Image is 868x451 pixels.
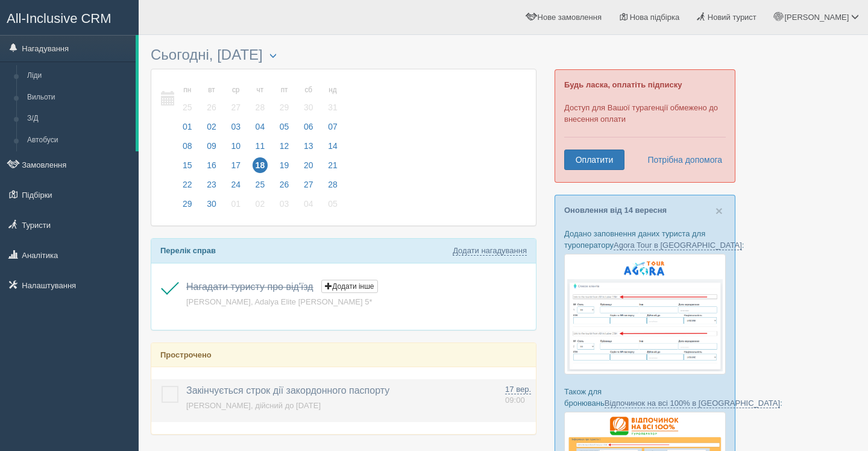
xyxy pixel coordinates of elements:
a: 02 [249,197,272,216]
a: 04 [249,120,272,139]
a: 16 [200,159,223,178]
a: 08 [176,139,199,159]
a: 13 [297,139,320,159]
span: 13 [301,138,316,154]
span: 11 [253,138,268,154]
small: вт [204,85,219,95]
a: З/Д [22,108,136,130]
a: 22 [176,178,199,197]
span: 27 [228,99,244,115]
a: 24 [224,178,247,197]
a: 05 [321,197,341,216]
span: [PERSON_NAME] [784,13,849,22]
a: Оновлення від 14 вересня [564,206,667,215]
a: пн 25 [176,78,199,120]
a: 15 [176,159,199,178]
span: 25 [180,99,195,115]
span: Нове замовлення [538,13,602,22]
div: Доступ для Вашої турагенції обмежено до внесення оплати [555,69,735,183]
a: 12 [273,139,296,159]
span: 22 [180,177,195,192]
span: 20 [301,157,316,173]
span: 07 [325,119,341,134]
a: 06 [297,120,320,139]
a: 28 [321,178,341,197]
img: agora-tour-%D1%84%D0%BE%D1%80%D0%BC%D0%B0-%D0%B1%D1%80%D0%BE%D0%BD%D1%8E%D0%B2%D0%B0%D0%BD%D0%BD%... [564,254,726,374]
a: вт 26 [200,78,223,120]
span: 10 [228,138,244,154]
span: Нова підбірка [630,13,680,22]
span: 17 [228,157,244,173]
span: 29 [277,99,292,115]
a: Ліди [22,65,136,87]
a: Оплатити [564,150,624,170]
h3: Сьогодні, [DATE] [151,47,536,63]
span: All-Inclusive CRM [7,11,112,26]
span: 28 [325,177,341,192]
a: 25 [249,178,272,197]
small: чт [253,85,268,95]
a: 23 [200,178,223,197]
span: 19 [277,157,292,173]
p: Додано заповнення даних туриста для туроператору : [564,228,726,251]
a: 29 [176,197,199,216]
a: 03 [273,197,296,216]
a: 10 [224,139,247,159]
a: 27 [297,178,320,197]
span: 04 [253,119,268,134]
a: Потрібна допомога [640,150,723,170]
a: 14 [321,139,341,159]
span: 16 [204,157,219,173]
b: Будь ласка, оплатіть підписку [564,80,682,89]
a: нд 31 [321,78,341,120]
a: пт 29 [273,78,296,120]
a: Автобуси [22,130,136,151]
a: [PERSON_NAME], дійсний до [DATE] [186,401,321,410]
a: Agora Tour в [GEOGRAPHIC_DATA] [614,241,742,250]
a: 19 [273,159,296,178]
span: 23 [204,177,219,192]
p: Також для бронювань : [564,386,726,409]
a: 09 [200,139,223,159]
b: Перелік справ [160,246,216,255]
a: 11 [249,139,272,159]
button: Додати інше [321,280,377,293]
a: 26 [273,178,296,197]
span: 27 [301,177,316,192]
a: Нагадати туристу про від'їзд [186,282,313,292]
span: 24 [228,177,244,192]
a: 05 [273,120,296,139]
a: Закінчується строк дії закордонного паспорту [186,385,389,396]
a: сб 30 [297,78,320,120]
a: 17 вер. 09:00 [505,384,531,406]
a: [PERSON_NAME], Adalya Elite [PERSON_NAME] 5* [186,297,373,306]
a: 03 [224,120,247,139]
span: 28 [253,99,268,115]
a: All-Inclusive CRM [1,1,138,34]
span: 01 [228,196,244,212]
span: 31 [325,99,341,115]
a: 02 [200,120,223,139]
a: Вильоти [22,87,136,109]
span: 15 [180,157,195,173]
span: 09:00 [505,396,525,405]
a: 20 [297,159,320,178]
a: ср 27 [224,78,247,120]
a: 17 [224,159,247,178]
span: 21 [325,157,341,173]
a: 18 [249,159,272,178]
span: 02 [253,196,268,212]
span: 06 [301,119,316,134]
span: 17 вер. [505,385,531,394]
span: 01 [180,119,195,134]
small: пт [277,85,292,95]
a: Додати нагадування [453,246,527,256]
a: 30 [200,197,223,216]
small: ср [228,85,244,95]
button: Close [715,204,723,217]
span: 05 [277,119,292,134]
span: 04 [301,196,316,212]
